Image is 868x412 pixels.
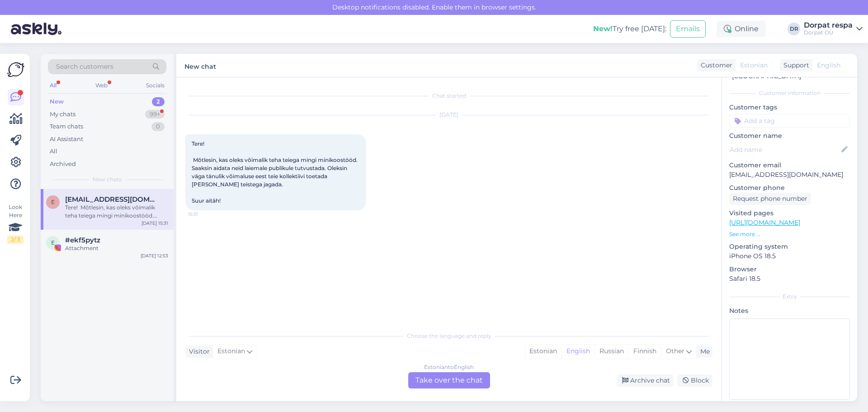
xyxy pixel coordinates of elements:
[185,111,712,119] div: [DATE]
[7,61,24,78] img: Askly Logo
[729,293,850,301] div: Extra
[424,363,474,371] div: Estonian to English
[593,24,613,33] b: New!
[729,274,850,284] p: Safari 18.5
[740,61,768,70] span: Estonian
[817,61,840,70] span: English
[697,61,732,70] div: Customer
[51,239,55,246] span: e
[729,251,850,261] p: iPhone OS 18.5
[184,59,216,71] label: New chat
[50,160,76,169] div: Archived
[729,131,850,141] p: Customer name
[7,203,24,244] div: Look Here
[729,193,811,205] div: Request phone number
[617,374,674,387] div: Archive chat
[729,306,850,316] p: Notes
[677,374,712,387] div: Block
[729,208,850,218] p: Visited pages
[50,122,83,131] div: Team chats
[65,204,168,220] div: Tere! Mõtlesin, kas oleks võimalik teha teiega mingi minikoostööd. Saaksin aidata neid laiemale p...
[717,21,766,37] div: Online
[56,62,113,71] span: Search customers
[152,97,165,106] div: 2
[185,347,210,356] div: Visitor
[729,161,850,170] p: Customer email
[788,23,800,35] div: DR
[51,199,55,205] span: e
[804,22,853,29] div: Dorpat respa
[729,218,800,227] a: [URL][DOMAIN_NAME]
[65,236,100,244] span: #ekf5pytz
[729,89,850,97] div: Customer information
[145,110,165,119] div: 99+
[217,346,245,356] span: Estonian
[65,195,159,204] span: emmalysiim7@gmail.com
[729,114,850,128] input: Add a tag
[65,244,168,252] div: Attachment
[729,170,850,180] p: [EMAIL_ADDRESS][DOMAIN_NAME]
[729,183,850,193] p: Customer phone
[144,80,166,91] div: Socials
[408,372,490,388] div: Take over the chat
[50,147,57,156] div: All
[729,230,850,238] p: See more ...
[141,252,168,259] div: [DATE] 12:53
[185,92,712,100] div: Chat started
[7,236,24,244] div: 2 / 3
[185,332,712,340] div: Choose the language and reply
[93,175,122,184] span: New chats
[729,242,850,251] p: Operating system
[594,345,628,358] div: Russian
[50,97,64,106] div: New
[192,140,359,204] span: Tere! Mõtlesin, kas oleks võimalik teha teiega mingi minikoostööd. Saaksin aidata neid laiemale p...
[151,122,165,131] div: 0
[666,347,684,355] span: Other
[593,24,666,34] div: Try free [DATE]:
[804,29,853,36] div: Dorpat OÜ
[697,347,710,356] div: Me
[628,345,661,358] div: Finnish
[50,135,83,144] div: AI Assistant
[142,220,168,227] div: [DATE] 15:31
[729,265,850,274] p: Browser
[48,80,58,91] div: All
[525,345,561,358] div: Estonian
[50,110,75,119] div: My chats
[729,103,850,112] p: Customer tags
[561,345,594,358] div: English
[188,211,222,218] span: 15:31
[670,20,706,38] button: Emails
[780,61,809,70] div: Support
[730,145,840,155] input: Add name
[804,22,863,36] a: Dorpat respaDorpat OÜ
[94,80,109,91] div: Web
